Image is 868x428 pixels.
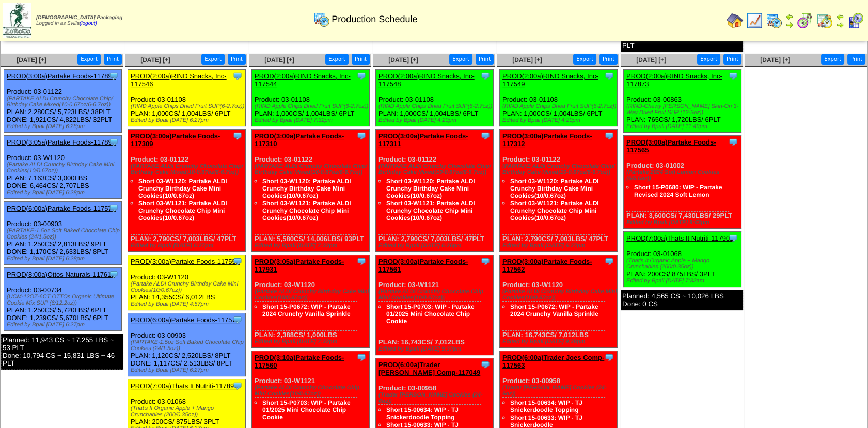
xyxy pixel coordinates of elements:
[131,367,245,373] div: Edited by Bpali [DATE] 6:27pm
[131,382,238,390] a: PROD(7:00a)Thats It Nutriti-117897
[131,316,240,324] a: PROD(6:00a)Partake Foods-117575
[378,346,493,352] div: Edited by Bpali [DATE] 9:37pm
[378,117,493,123] div: Edited by Bpali [DATE] 4:20pm
[131,163,245,176] div: (PARTAKE ALDI Crunchy Chocolate Chip/ Birthday Cake Mixed(10-0.67oz/6-6.7oz))
[836,21,844,29] img: arrowright.gif
[252,70,370,126] div: Product: 03-01108 PLAN: 1,000CS / 1,004LBS / 6PLT
[108,269,119,279] img: Tooltip
[500,130,618,252] div: Product: 03-01122 PLAN: 2,790CS / 7,003LBS / 47PLT
[727,12,743,29] img: home.gif
[766,12,782,29] img: calendarprod.gif
[313,11,330,27] img: calendarprod.gif
[7,228,121,240] div: (PARTAKE-1.5oz Soft Baked Chocolate Chip Cookies (24/1.5oz))
[232,131,243,141] img: Tooltip
[476,54,494,65] button: Print
[4,136,122,199] div: Product: 03-W1120 PLAN: 7,163CS / 3,000LBS DONE: 6,464CS / 2,707LBS
[232,256,243,266] img: Tooltip
[510,200,599,221] a: Short 03-W1121: Partake ALDI Crunchy Chocolate Chip Mini Cookies(10/0.67oz)
[104,54,122,65] button: Print
[7,189,121,196] div: Edited by Bpali [DATE] 6:28pm
[785,12,794,21] img: arrowleft.gif
[723,54,741,65] button: Print
[500,70,618,126] div: Product: 03-01108 PLAN: 1,000CS / 1,004LBS / 6PLT
[7,138,116,146] a: PROD(3:05a)Partake Foods-117896
[7,322,121,328] div: Edited by Bpali [DATE] 6:27pm
[378,392,493,404] div: (Trader [PERSON_NAME] Cookies (24-6oz))
[480,71,491,81] img: Tooltip
[7,256,121,262] div: Edited by Bpali [DATE] 6:28pm
[376,255,494,355] div: Product: 03-W1121 PLAN: 16,743CS / 7,012LBS
[131,117,245,123] div: Edited by Bpali [DATE] 6:27pm
[7,123,121,130] div: Edited by Bpali [DATE] 6:28pm
[255,354,344,369] a: PROD(3:10a)Partake Foods-117560
[502,103,617,109] div: (RIND Apple Chips Dried Fruit SUP(6-2.7oz))
[847,54,865,65] button: Print
[621,290,743,310] div: Planned: 4,565 CS ~ 10,026 LBS Done: 0 CS
[604,352,614,362] img: Tooltip
[264,56,294,64] a: [DATE] [+]
[512,56,542,64] a: [DATE] [+]
[108,71,119,81] img: Tooltip
[140,56,170,64] a: [DATE] [+]
[332,14,417,25] span: Production Schedule
[128,313,246,376] div: Product: 03-00903 PLAN: 1,120CS / 2,520LBS / 8PLT DONE: 1,117CS / 2,513LBS / 8PLT
[255,289,369,301] div: (Partake ALDI Crunchy Birthday Cake Mini Cookies(10/0.67oz))
[502,339,617,345] div: Edited by Bpali [DATE] 9:38pm
[262,178,351,199] a: Short 03-W1120: Partake ALDI Crunchy Birthday Cake Mini Cookies(10/0.67oz)
[378,258,468,273] a: PROD(3:00a)Partake Foods-117561
[502,258,592,273] a: PROD(3:00a)Partake Foods-117562
[746,12,763,29] img: line_graph.gif
[626,138,716,154] a: PROD(3:00a)Partake Foods-117565
[325,54,349,65] button: Export
[604,256,614,266] img: Tooltip
[634,184,722,198] a: Short 15-P0680: WIP - Partake Revised 2024 Soft Lemon
[131,103,245,109] div: (RIND Apple Chips Dried Fruit SUP(6-2.7oz))
[131,72,227,88] a: PROD(2:00a)RIND Snacks, Inc-117546
[626,278,741,284] div: Edited by Bpali [DATE] 7:32am
[510,399,582,414] a: Short 15-00634: WIP - TJ Snickerdoodle Topping
[821,54,844,65] button: Export
[77,54,101,65] button: Export
[378,72,475,88] a: PROD(2:00a)RIND Snacks, Inc-117548
[128,130,246,252] div: Product: 03-01122 PLAN: 2,790CS / 7,003LBS / 47PLT
[502,117,617,123] div: Edited by Bpali [DATE] 4:20pm
[626,219,741,226] div: Edited by Bpali [DATE] 9:43pm
[255,385,369,397] div: (Partake ALDI Crunchy Chocolate Chip Mini Cookies(10/0.67oz))
[626,123,741,130] div: Edited by Bpali [DATE] 11:49pm
[36,15,122,26] span: Logged in as Svilla
[356,71,367,81] img: Tooltip
[232,381,243,391] img: Tooltip
[626,72,722,88] a: PROD(2:00a)RIND Snacks, Inc-117873
[352,54,370,65] button: Print
[7,294,121,306] div: (UCM-12OZ-6CT OTTOs Organic Ultimate Cookie Mix SUP (6/12.2oz))
[376,70,494,126] div: Product: 03-01108 PLAN: 1,000CS / 1,004LBS / 6PLT
[378,103,493,109] div: (RIND Apple Chips Dried Fruit SUP(6-2.7oz))
[36,15,122,21] span: [DEMOGRAPHIC_DATA] Packaging
[252,130,370,252] div: Product: 03-01122 PLAN: 5,580CS / 14,006LBS / 93PLT
[847,12,864,29] img: calendarcustomer.gif
[480,131,491,141] img: Tooltip
[626,234,733,242] a: PROD(7:00a)Thats It Nutriti-117901
[626,258,741,270] div: (That's It Organic Apple + Mango Crunchables (200/0.35oz))
[108,137,119,147] img: Tooltip
[17,56,46,64] a: [DATE] [+]
[138,200,227,221] a: Short 03-W1121: Partake ALDI Crunchy Chocolate Chip Mini Cookies(10/0.67oz)
[624,70,741,133] div: Product: 03-00863 PLAN: 765CS / 1,720LBS / 6PLT
[7,96,121,108] div: (PARTAKE ALDI Crunchy Chocolate Chip/ Birthday Cake Mixed(10-0.67oz/6-6.7oz))
[388,56,418,64] a: [DATE] [+]
[262,200,351,221] a: Short 03-W1121: Partake ALDI Crunchy Chocolate Chip Mini Cookies(10/0.67oz)
[760,56,790,64] span: [DATE] [+]
[376,130,494,252] div: Product: 03-01122 PLAN: 2,790CS / 7,003LBS / 47PLT
[356,131,367,141] img: Tooltip
[604,131,614,141] img: Tooltip
[255,243,369,249] div: Edited by Bpali [DATE] 7:32pm
[386,303,475,325] a: Short 15-P0703: WIP - Partake 01/2025 Mini Chocolate Chip Cookie
[697,54,720,65] button: Export
[131,132,220,148] a: PROD(3:00a)Partake Foods-117309
[502,132,592,148] a: PROD(3:00a)Partake Foods-117312
[728,137,738,147] img: Tooltip
[502,72,598,88] a: PROD(2:00a)RIND Snacks, Inc-117549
